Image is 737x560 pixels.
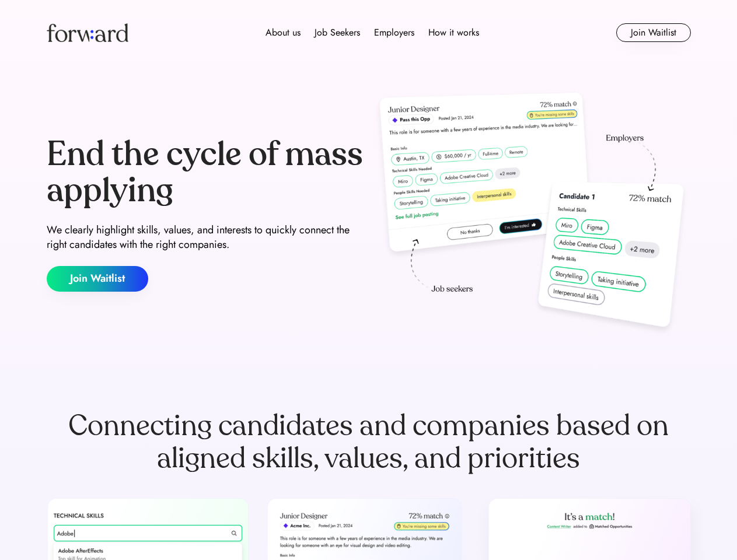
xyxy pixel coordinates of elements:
button: Join Waitlist [47,266,148,292]
img: hero-image.png [373,89,691,339]
div: Connecting candidates and companies based on aligned skills, values, and priorities [47,409,691,475]
div: About us [266,26,301,40]
div: How it works [428,26,479,40]
div: We clearly highlight skills, values, and interests to quickly connect the right candidates with t... [47,223,364,252]
button: Join Waitlist [616,23,691,42]
img: Forward logo [47,23,128,42]
div: End the cycle of mass applying [47,136,364,208]
div: Employers [374,26,414,40]
div: Job Seekers [315,26,360,40]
